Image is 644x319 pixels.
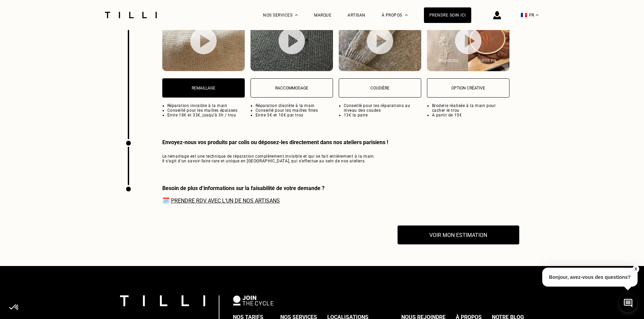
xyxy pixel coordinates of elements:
[162,185,325,191] div: Besoin de plus d‘informations sur la faisabilité de votre demande ?
[405,14,408,16] img: Menu déroulant à propos
[254,86,329,90] p: Raccommodage
[256,108,333,113] li: Conseillé pour les mailles fines
[431,86,506,90] p: Option créative
[167,108,245,113] li: Conseillé pour les mailles épaisses
[295,14,298,16] img: Menu déroulant
[162,197,325,204] span: 🗓️
[279,28,305,54] img: bouton lecture
[424,7,471,23] a: Prendre soin ici
[233,295,273,305] img: logo Join The Cycle
[256,103,333,108] li: Réparation discrète à la main
[162,154,388,163] span: Le remaillage est une technique de réparation complètement invisible et qui se fait entièrement à...
[190,28,217,54] img: bouton lecture
[162,9,245,71] img: Remaillage
[339,9,421,71] img: Coudière
[455,28,481,54] img: bouton lecture
[120,295,205,306] img: logo Tilli
[344,113,421,117] li: 13€ la paire
[536,14,539,16] img: menu déroulant
[166,86,241,90] p: Remaillage
[632,265,639,273] button: X
[167,113,245,117] li: Entre 18€ et 33€, jusqu’à 3h / trou
[348,13,365,18] a: Artisan
[162,78,245,98] button: Remaillage
[314,13,331,18] a: Marque
[256,113,333,117] li: Entre 5€ et 10€ par trou
[427,9,509,71] img: Option créative
[251,9,333,71] img: Raccommodage
[432,113,509,117] li: A partir de 15€
[427,78,509,98] button: Option créative
[542,268,638,287] p: Bonjour, avez-vous des questions?
[251,78,333,98] button: Raccommodage
[342,86,418,90] p: Coudière
[339,78,421,98] button: Coudière
[171,197,280,204] a: Prendre RDV avec l‘un de nos artisans
[344,103,421,113] li: Conseillé pour les réparations au niveau des coudes
[167,103,245,108] li: Réparation invisible à la main
[367,28,393,54] img: bouton lecture
[432,103,509,113] li: Broderie réalisée à la main pour cacher le trou
[102,12,159,18] img: Logo du service de couturière Tilli
[521,12,527,18] span: 🇫🇷
[162,139,388,145] div: Envoyez-nous vos produits par colis ou déposez-les directement dans nos ateliers parisiens !
[493,11,501,19] img: icône connexion
[398,225,519,244] button: Voir mon estimation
